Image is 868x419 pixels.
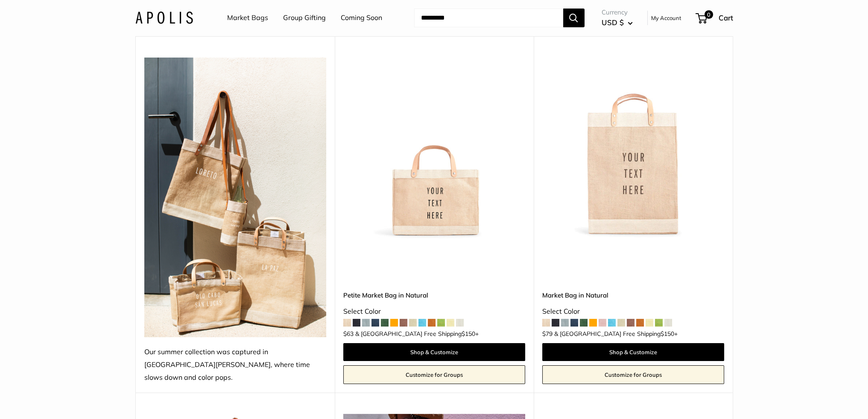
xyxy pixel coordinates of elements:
button: USD $ [602,16,633,29]
a: Shop & Customize [343,343,525,361]
span: $63 [343,330,354,338]
span: & [GEOGRAPHIC_DATA] Free Shipping + [554,331,678,337]
a: Customize for Groups [343,365,525,384]
a: Coming Soon [341,12,382,24]
img: Petite Market Bag in Natural [343,58,525,239]
a: Petite Market Bag in Naturaldescription_Effortless style that elevates every moment [343,58,525,239]
span: $150 [462,330,475,338]
img: Our summer collection was captured in Todos Santos, where time slows down and color pops. [144,58,326,337]
span: $150 [660,330,674,338]
a: Market Bag in Natural [542,290,724,300]
a: Petite Market Bag in Natural [343,290,525,300]
a: My Account [651,13,681,23]
img: Apolis [135,12,193,24]
a: 0 Cart [696,11,733,25]
div: Select Color [343,305,525,318]
span: $79 [542,330,552,338]
span: Cart [719,13,733,22]
a: Shop & Customize [542,343,724,361]
span: Currency [602,6,633,18]
a: Group Gifting [283,12,326,24]
div: Select Color [542,305,724,318]
div: Our summer collection was captured in [GEOGRAPHIC_DATA][PERSON_NAME], where time slows down and c... [144,346,326,384]
span: & [GEOGRAPHIC_DATA] Free Shipping + [355,331,479,337]
button: Search [563,9,585,27]
a: Market Bag in NaturalMarket Bag in Natural [542,58,724,239]
img: Market Bag in Natural [542,58,724,239]
input: Search... [414,9,563,27]
a: Customize for Groups [542,365,724,384]
span: USD $ [602,18,624,27]
span: 0 [704,10,713,19]
a: Market Bags [227,12,268,24]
